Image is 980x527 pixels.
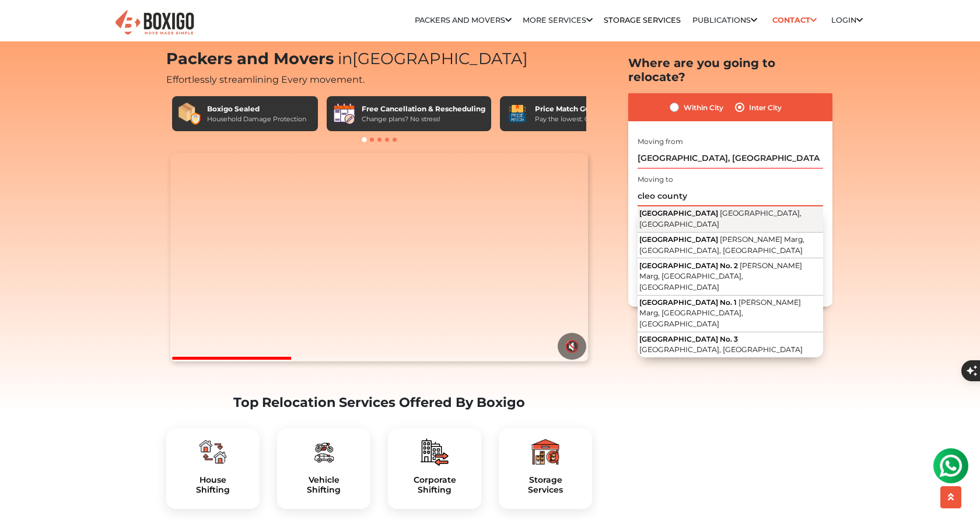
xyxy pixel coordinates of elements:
label: Moving to [638,174,673,185]
span: Effortlessly streamlining Every movement. [166,74,365,85]
span: [GEOGRAPHIC_DATA] No. 2 [639,261,738,269]
video: Your browser does not support the video tag. [170,153,587,361]
span: [GEOGRAPHIC_DATA], [GEOGRAPHIC_DATA] [639,209,801,229]
img: boxigo_packers_and_movers_plan [310,438,338,466]
label: Moving from [638,136,683,146]
h5: Vehicle Shifting [286,475,361,495]
div: Change plans? No stress! [362,114,485,124]
div: Pay the lowest. Guaranteed! [535,114,624,124]
img: boxigo_packers_and_movers_plan [421,438,449,466]
h2: Top Relocation Services Offered By Boxigo [166,395,592,410]
button: [GEOGRAPHIC_DATA] No. 2 [PERSON_NAME] Marg, [GEOGRAPHIC_DATA], [GEOGRAPHIC_DATA] [638,258,823,295]
div: Household Damage Protection [207,114,306,124]
img: whatsapp-icon.svg [12,12,35,35]
span: [GEOGRAPHIC_DATA] [639,235,718,244]
span: [PERSON_NAME] Marg, [GEOGRAPHIC_DATA], [GEOGRAPHIC_DATA] [639,261,802,291]
h5: Corporate Shifting [397,475,472,495]
button: 🔇 [558,333,586,360]
button: [GEOGRAPHIC_DATA] No. 1 [PERSON_NAME] Marg, [GEOGRAPHIC_DATA], [GEOGRAPHIC_DATA] [638,295,823,332]
span: [GEOGRAPHIC_DATA] No. 1 [639,297,737,306]
span: [GEOGRAPHIC_DATA], [GEOGRAPHIC_DATA] [639,345,803,353]
img: Boxigo [114,9,195,37]
img: boxigo_packers_and_movers_plan [199,438,227,466]
button: [GEOGRAPHIC_DATA] No. 3 [GEOGRAPHIC_DATA], [GEOGRAPHIC_DATA] [638,332,823,357]
a: VehicleShifting [286,475,361,495]
span: [GEOGRAPHIC_DATA] [639,209,718,217]
h1: Packers and Movers [166,50,592,69]
span: [GEOGRAPHIC_DATA] [334,49,528,68]
a: CorporateShifting [397,475,472,495]
div: Price Match Guarantee [535,104,624,114]
h5: House Shifting [176,475,250,495]
label: Within City [684,100,723,114]
img: Free Cancellation & Rescheduling [332,102,356,125]
a: Contact [768,11,820,29]
a: Publications [692,16,757,24]
div: Boxigo Sealed [207,104,306,114]
span: in [338,49,352,68]
span: [PERSON_NAME] Marg, [GEOGRAPHIC_DATA], [GEOGRAPHIC_DATA] [639,235,804,255]
div: Free Cancellation & Rescheduling [362,104,485,114]
a: StorageServices [508,475,583,495]
h2: Where are you going to relocate? [628,56,832,84]
a: Packers and Movers [415,16,512,24]
input: Select Building or Nearest Landmark [638,147,823,168]
img: Price Match Guarantee [506,102,529,125]
a: Login [831,16,863,24]
span: [GEOGRAPHIC_DATA] No. 3 [639,334,738,343]
label: Inter City [749,100,782,114]
a: HouseShifting [176,475,250,495]
img: boxigo_packers_and_movers_plan [531,438,559,466]
button: scroll up [940,486,961,508]
button: [GEOGRAPHIC_DATA] [GEOGRAPHIC_DATA], [GEOGRAPHIC_DATA] [638,206,823,233]
a: More services [523,16,593,24]
input: Select Building or Nearest Landmark [638,186,823,206]
button: [GEOGRAPHIC_DATA] [PERSON_NAME] Marg, [GEOGRAPHIC_DATA], [GEOGRAPHIC_DATA] [638,232,823,258]
h5: Storage Services [508,475,583,495]
img: Boxigo Sealed [178,102,201,125]
span: [PERSON_NAME] Marg, [GEOGRAPHIC_DATA], [GEOGRAPHIC_DATA] [639,297,801,328]
a: Storage Services [604,16,681,24]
